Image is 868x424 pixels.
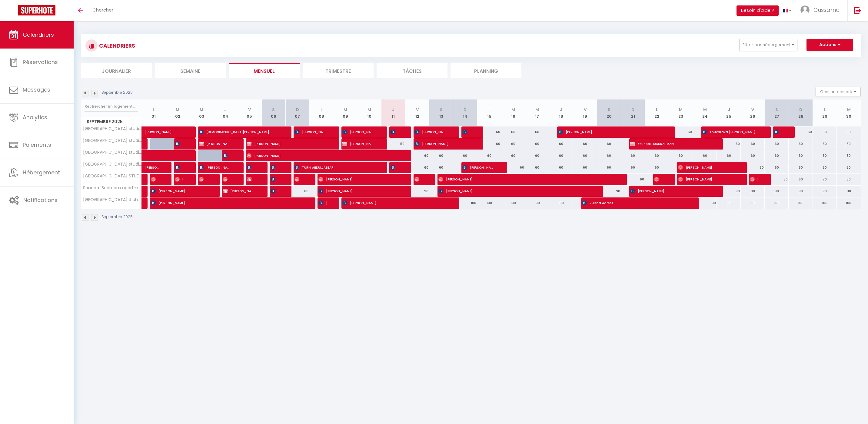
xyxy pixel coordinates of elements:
span: [PERSON_NAME] [223,173,231,185]
span: [GEOGRAPHIC_DATA] studio A5 by TCE [82,162,143,167]
div: 60 [549,162,573,173]
li: Tâches [377,63,447,78]
a: [PERSON_NAME] [142,126,166,138]
div: 60 [813,162,837,173]
span: [GEOGRAPHIC_DATA] studio A2 by TCE [82,126,143,131]
th: 25 [717,99,741,126]
th: 28 [789,99,813,126]
span: [PERSON_NAME] [151,173,159,185]
th: 26 [741,99,765,126]
div: 60 [501,150,525,161]
th: 06 [261,99,285,126]
div: 60 [597,150,621,161]
div: 60 [549,138,573,150]
div: 60 [837,138,861,150]
span: Ayyoub El [294,173,302,185]
li: Semaine [155,63,226,78]
div: 60 [765,174,789,185]
abbr: L [321,107,322,113]
span: [PERSON_NAME] [271,173,278,185]
div: 90 [741,186,765,197]
div: 70 [813,174,837,185]
abbr: D [464,107,467,113]
th: 10 [357,99,381,126]
div: 60 [405,162,429,173]
span: [PERSON_NAME] [318,185,398,197]
div: 60 [813,138,837,150]
span: Calendriers [23,31,54,39]
li: Mensuel [229,63,300,78]
abbr: J [224,107,227,113]
div: 60 [789,150,813,161]
span: [PERSON_NAME] depart anticipé ( avoir 2 nuits ) [223,185,254,197]
div: 60 [621,150,645,161]
button: Gestion des prix [816,87,861,96]
th: 02 [166,99,190,126]
span: [PERSON_NAME][DATE] [247,162,254,173]
p: Septembre 2025 [101,214,133,220]
th: 17 [525,99,549,126]
abbr: M [367,107,371,113]
span: [PERSON_NAME] [145,123,173,135]
div: 60 [597,138,621,150]
abbr: J [392,107,394,113]
th: 12 [405,99,429,126]
span: Septembre 2025 [81,117,141,126]
span: [GEOGRAPHIC_DATA] studio A3 by TCE [82,138,143,143]
div: 60 [525,138,549,150]
div: 100 [549,197,573,209]
abbr: M [344,107,347,113]
span: [PERSON_NAME] [558,126,662,138]
div: 60 [765,150,789,161]
div: 100 [813,197,837,209]
span: [PERSON_NAME] [151,185,207,197]
div: 100 [501,197,525,209]
span: [PERSON_NAME] [462,126,470,138]
div: 60 [717,150,741,161]
abbr: M [511,107,515,113]
p: Septembre 2025 [101,90,133,96]
li: Trimestre [303,63,374,78]
div: 60 [477,138,501,150]
div: 60 [501,162,525,173]
span: Zuleha Adrees [582,197,686,209]
span: [PERSON_NAME] [247,173,254,185]
span: [PERSON_NAME] [342,126,374,138]
span: [PERSON_NAME] [414,138,470,150]
div: 60 [525,162,549,173]
div: 60 [789,174,813,185]
div: 90 [597,186,621,197]
abbr: S [272,107,275,113]
div: 90 [813,186,837,197]
th: 04 [214,99,238,126]
span: [DEMOGRAPHIC_DATA][PERSON_NAME] [199,126,278,138]
span: [PERSON_NAME] [462,162,494,173]
span: [PERSON_NAME] [342,138,374,150]
span: [PERSON_NAME] [391,162,398,173]
div: 60 [789,138,813,150]
span: Thuvaraka [PERSON_NAME] [702,126,758,138]
div: 90 [765,186,789,197]
div: 60 [837,162,861,173]
th: 21 [621,99,645,126]
abbr: V [584,107,587,113]
th: 29 [813,99,837,126]
span: [PERSON_NAME] [414,173,422,185]
div: 60 [741,150,765,161]
span: [PERSON_NAME] [175,162,183,173]
span: [PERSON_NAME] [438,173,614,185]
div: 60 [405,150,429,161]
abbr: V [416,107,419,113]
abbr: D [296,107,299,113]
div: 60 [693,150,717,161]
div: 60 [525,126,549,138]
span: [PERSON_NAME] [678,162,734,173]
div: 60 [573,150,597,161]
span: TURKI ABDULJABBAR [294,162,374,173]
div: 60 [477,126,501,138]
span: [PERSON_NAME] [145,159,159,170]
span: Analytics [23,113,47,121]
div: 60 [765,138,789,150]
span: [PERSON_NAME] [247,138,326,150]
th: 19 [573,99,597,126]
